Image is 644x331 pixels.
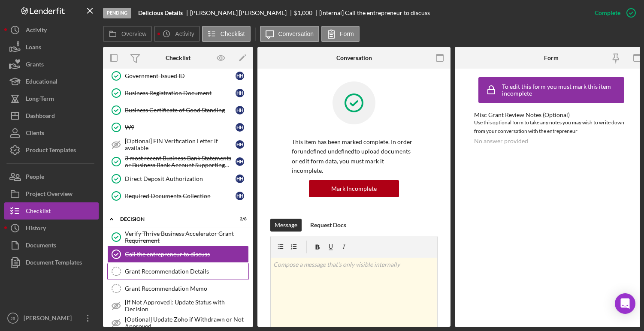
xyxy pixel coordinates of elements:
label: Form [340,30,354,37]
div: H H [236,140,244,149]
div: Documents [26,237,56,256]
button: Project Overview [4,185,99,202]
a: Grant Recommendation Memo [107,280,249,297]
div: Conversation [336,54,372,61]
div: Government-Issued ID [125,72,236,79]
div: No answer provided [474,138,528,144]
a: Government-Issued IDHH [107,67,249,84]
div: Business Registration Document [125,90,236,96]
div: H H [236,175,244,183]
div: 2 / 8 [231,217,247,222]
div: Grant Recommendation Memo [125,285,248,292]
a: Grant Recommendation Details [107,263,249,280]
label: Checklist [221,30,245,37]
div: Pending [103,8,131,18]
div: Grant Recommendation Details [125,268,248,275]
button: Dashboard [4,107,99,124]
div: Misc Grant Review Notes (Optional) [474,111,629,118]
button: Activity [154,26,200,42]
button: Grants [4,56,99,73]
button: Mark Incomplete [309,180,399,197]
a: Verify Thrive Business Accelerator Grant Requirement [107,229,249,246]
div: H H [236,89,244,97]
div: W9 [125,124,236,131]
div: History [26,220,46,239]
p: This item has been marked complete. In order for undefined undefined to upload documents or edit ... [292,137,416,176]
div: Document Templates [26,254,82,273]
div: [Internal] Call the entrepreneur to discuss [319,9,430,16]
button: Message [270,219,302,232]
div: Form [544,54,559,61]
a: Required Documents CollectionHH [107,187,249,205]
label: Conversation [278,30,314,37]
div: H H [236,72,244,80]
div: Request Docs [310,219,346,232]
button: Checklist [4,202,99,220]
a: Direct Deposit AuthorizationHH [107,170,249,187]
a: Business Certificate of Good StandingHH [107,102,249,119]
a: W9HH [107,119,249,136]
button: Conversation [260,26,320,42]
div: Use this optional form to take any notes you may wish to write down from your conversation with t... [474,118,629,135]
div: Dashboard [26,107,55,126]
button: Overview [103,26,152,42]
div: H H [236,192,244,200]
div: DECISION [120,217,225,222]
div: Educational [26,73,57,92]
div: [Optional] EIN Verification Letter if available [125,138,236,151]
div: Verify Thrive Business Accelerator Grant Requirement [125,230,248,244]
button: Checklist [202,26,251,42]
button: Request Docs [306,219,351,232]
div: Call the entrepreneur to discuss [125,251,248,258]
div: Grants [26,56,44,75]
button: JB[PERSON_NAME] [4,310,99,327]
div: Mark Incomplete [331,180,377,197]
div: Product Templates [26,141,76,161]
div: [PERSON_NAME] [21,310,77,329]
div: [If Not Approved]: Update Status with Decision [125,299,248,313]
label: Activity [175,30,194,37]
a: Call the entrepreneur to discuss [107,246,249,263]
div: People [26,168,44,187]
a: Documents [4,237,99,254]
div: Project Overview [26,185,73,205]
b: Delicious Details [138,9,183,16]
label: Overview [121,30,146,37]
div: Checklist [26,202,51,222]
a: [Optional] EIN Verification Letter if availableHH [107,136,249,153]
div: Loans [26,39,41,58]
button: History [4,220,99,237]
div: Message [275,219,297,232]
text: JB [10,316,15,321]
a: Business Registration DocumentHH [107,84,249,102]
div: H H [236,106,244,114]
div: Clients [26,124,44,144]
button: Clients [4,124,99,141]
div: Required Documents Collection [125,193,236,199]
div: Activity [26,21,47,41]
a: [If Not Approved]: Update Status with Decision [107,297,249,314]
button: Loans [4,39,99,56]
a: 3 most recent Business Bank Statements or Business Bank Account Supporting DocumentHH [107,153,249,170]
button: Document Templates [4,254,99,271]
div: 3 most recent Business Bank Statements or Business Bank Account Supporting Document [125,155,236,169]
button: Long-Term [4,90,99,107]
button: Activity [4,21,99,39]
button: People [4,168,99,185]
button: Form [321,26,360,42]
button: Educational [4,73,99,90]
div: Direct Deposit Authorization [125,175,236,182]
div: Long-Term [26,90,54,109]
div: [Optional] Update Zoho if Withdrawn or Not Approved [125,316,248,330]
span: $1,000 [294,9,312,16]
